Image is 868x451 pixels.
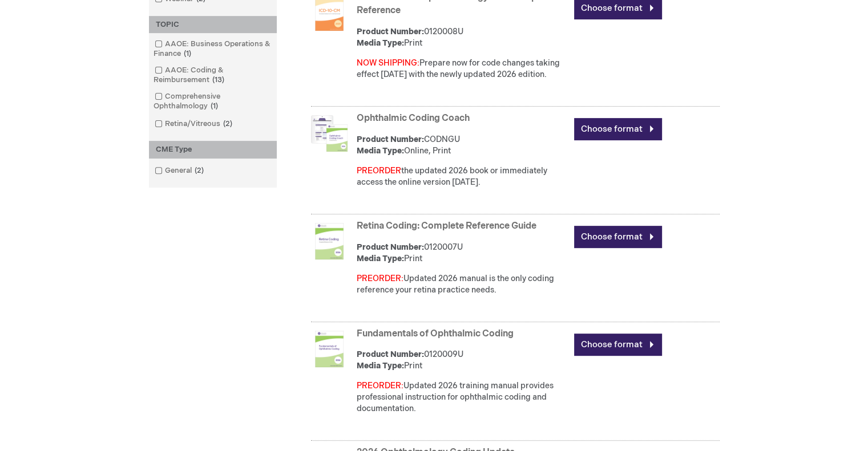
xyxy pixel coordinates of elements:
[152,165,208,176] a: General2
[192,166,207,175] span: 2
[357,273,568,296] p: Updated 2026 manual is the only coding reference your retina practice needs.
[149,141,277,159] div: CME Type
[357,166,401,176] font: PREORDER
[357,328,514,339] a: Fundamentals of Ophthalmic Coding
[357,135,424,144] strong: Product Number:
[357,113,470,124] a: Ophthalmic Coding Coach
[311,115,348,152] img: Ophthalmic Coding Coach
[357,146,404,156] strong: Media Type:
[357,349,568,372] div: 0120009U Print
[357,134,568,157] div: CODNGU Online, Print
[357,380,568,415] p: Updated 2026 training manual provides professional instruction for ophthalmic coding and document...
[574,118,662,140] a: Choose format
[357,26,568,49] div: 0120008U Print
[311,223,348,259] img: Retina Coding: Complete Reference Guide
[311,331,348,367] img: Fundamentals of Ophthalmic Coding
[357,165,568,188] div: the updated 2026 book or immediately access the online version [DATE].
[357,38,404,48] strong: Media Type:
[149,16,277,34] div: TOPIC
[357,221,536,231] a: Retina Coding: Complete Reference Guide
[152,91,274,112] a: Comprehensive Ophthalmology1
[574,226,662,248] a: Choose format
[181,49,194,58] span: 1
[152,65,274,86] a: AAOE: Coding & Reimbursement13
[152,119,237,129] a: Retina/Vitreous2
[574,334,662,356] a: Choose format
[357,58,419,68] font: NOW SHIPPING:
[208,101,221,111] span: 1
[357,58,568,80] div: Prepare now for code changes taking effect [DATE] with the newly updated 2026 edition.
[357,350,424,359] strong: Product Number:
[357,242,568,265] div: 0120007U Print
[152,39,274,59] a: AAOE: Business Operations & Finance1
[357,361,404,371] strong: Media Type:
[357,27,424,36] strong: Product Number:
[209,75,227,84] span: 13
[220,119,235,128] span: 2
[357,254,404,263] strong: Media Type:
[357,274,403,283] font: PREORDER:
[357,381,403,391] font: PREORDER:
[357,242,424,252] strong: Product Number:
